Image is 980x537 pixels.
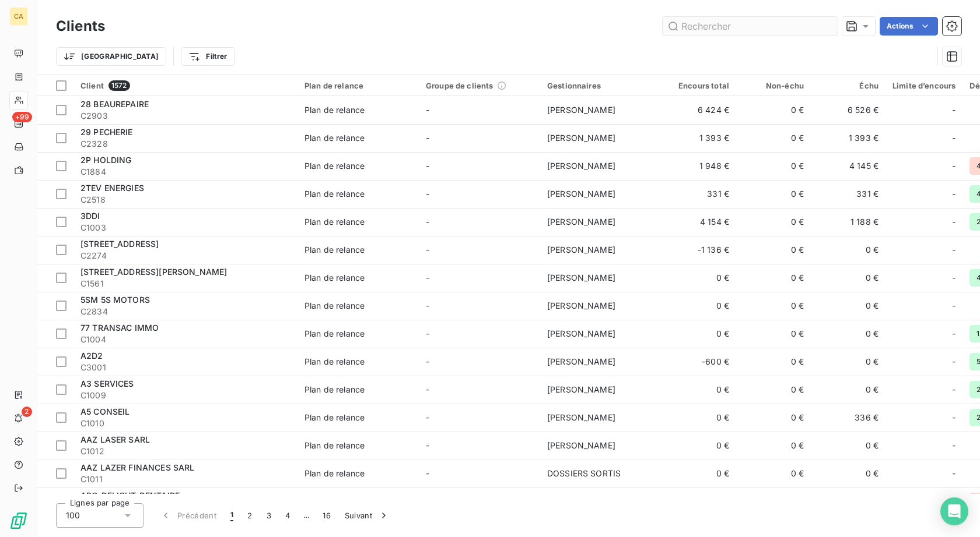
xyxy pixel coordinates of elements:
td: 0 € [661,404,736,432]
span: C2834 [80,306,290,317]
span: - [426,356,429,366]
span: - [952,272,956,284]
span: 28 BEAUREPAIRE [80,99,149,109]
span: [PERSON_NAME] [547,412,615,422]
button: [GEOGRAPHIC_DATA] [56,47,166,66]
span: AAZ LASER SARL [80,434,150,444]
td: 0 € [736,292,811,320]
td: 0 € [736,487,811,515]
button: 16 [316,503,338,528]
span: [PERSON_NAME] [547,105,615,115]
span: C2328 [80,138,290,150]
div: CA [9,7,28,26]
td: 4 154 € [661,208,736,236]
span: C1003 [80,222,290,234]
span: 2TEV ENERGIES [80,183,144,193]
span: Groupe de clients [426,81,494,90]
td: 0 € [736,348,811,376]
button: Précédent [153,503,223,528]
span: [PERSON_NAME] [547,273,615,282]
h3: Clients [56,16,105,37]
td: 0 € [736,236,811,264]
button: Suivant [338,503,397,528]
span: [STREET_ADDRESS] [80,239,159,249]
span: A2D2 [80,351,103,361]
td: 6 526 € [811,96,885,124]
td: 0 € [661,292,736,320]
div: Plan de relance [304,272,365,284]
div: Plan de relance [304,300,365,312]
span: C1884 [80,166,290,178]
span: - [952,440,956,451]
td: 0 € [811,292,885,320]
div: Plan de relance [304,132,365,144]
td: 0 € [661,460,736,487]
div: Plan de relance [304,81,412,90]
span: C1011 [80,474,290,485]
span: +99 [12,112,32,122]
td: 0 € [736,376,811,404]
button: 3 [260,503,278,528]
button: 4 [278,503,297,528]
span: [PERSON_NAME] [547,440,615,450]
td: 0 € [736,460,811,487]
div: Plan de relance [304,440,365,451]
span: … [297,506,316,525]
span: [PERSON_NAME] [547,328,615,338]
td: 1 393 € [811,124,885,152]
span: DOSSIERS SORTIS [547,468,621,478]
span: [PERSON_NAME] [547,301,615,310]
td: 0 € [661,320,736,348]
td: 0 € [811,432,885,460]
td: 0 € [661,487,736,515]
span: - [952,104,956,116]
td: 0 € [736,96,811,124]
span: - [952,188,956,200]
td: 0 € [811,460,885,487]
span: 77 TRANSAC IMMO [80,323,159,333]
td: 0 € [736,124,811,152]
span: [STREET_ADDRESS][PERSON_NAME] [80,267,227,277]
span: [PERSON_NAME] [547,245,615,255]
span: [PERSON_NAME] [547,133,615,143]
button: 2 [240,503,259,528]
div: Plan de relance [304,412,365,423]
span: 2 [22,407,32,417]
span: C1010 [80,418,290,429]
span: [PERSON_NAME] [547,217,615,227]
span: 100 [66,510,80,521]
span: - [426,133,429,143]
span: C1009 [80,390,290,401]
button: Filtrer [181,47,235,66]
td: 6 424 € [661,96,736,124]
div: Open Intercom Messenger [940,497,968,525]
span: 5SM 5S MOTORS [80,295,150,305]
div: Plan de relance [304,188,365,200]
td: 4 145 € [811,152,885,180]
td: 0 € [811,320,885,348]
div: Plan de relance [304,384,365,395]
span: 2P HOLDING [80,155,132,165]
span: A5 CONSEIL [80,407,130,416]
td: 0 € [811,348,885,376]
div: Plan de relance [304,328,365,340]
td: -1 136 € [661,236,736,264]
span: - [952,356,956,368]
td: 0 € [736,264,811,292]
span: C1012 [80,446,290,457]
span: C3001 [80,362,290,373]
span: - [952,412,956,423]
button: Actions [880,17,938,36]
div: Plan de relance [304,468,365,479]
img: Logo LeanPay [9,511,28,530]
span: A3 SERVICES [80,379,134,388]
input: Rechercher [663,17,838,36]
span: - [426,161,429,171]
td: 1 948 € [661,152,736,180]
span: - [952,384,956,395]
span: - [426,468,429,478]
span: - [952,244,956,256]
span: - [426,105,429,115]
span: Client [80,81,104,90]
td: 0 € [811,236,885,264]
